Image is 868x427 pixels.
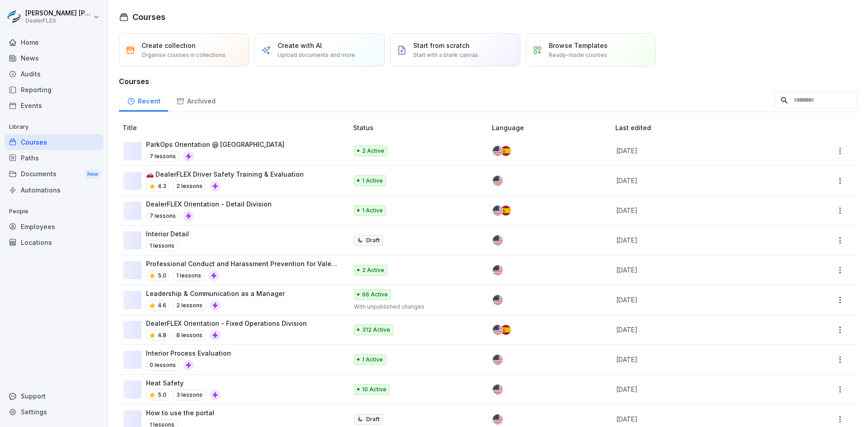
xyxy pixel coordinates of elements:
[5,166,103,183] a: DocumentsNew
[5,166,103,183] div: Documents
[85,169,100,179] div: New
[173,270,205,281] p: 1 lessons
[173,181,206,192] p: 2 lessons
[5,34,103,50] a: Home
[493,295,503,305] img: us.svg
[278,51,355,59] p: Upload documents and more
[362,291,388,299] p: 66 Active
[362,266,384,274] p: 2 Active
[362,326,390,334] p: 312 Active
[5,50,103,66] a: News
[5,82,103,98] a: Reporting
[5,120,103,134] p: Library
[146,211,179,221] p: 7 lessons
[366,415,380,423] p: Draft
[146,169,304,179] p: 🚗 DealerFLEX Driver Safety Training & Evaluation
[146,199,272,209] p: DealerFLEX Orientation - Detail Division
[501,146,511,156] img: es.svg
[616,265,784,275] p: [DATE]
[25,9,91,17] p: [PERSON_NAME] [PERSON_NAME]
[5,235,103,250] a: Locations
[119,89,168,112] a: Recent
[493,325,503,335] img: us.svg
[616,146,784,155] p: [DATE]
[146,348,231,358] p: Interior Process Evaluation
[549,41,608,50] p: Browse Templates
[5,204,103,219] p: People
[146,289,285,298] p: Leadership & Communication as a Manager
[146,140,284,149] p: ParkOps Orientation @ [GEOGRAPHIC_DATA]
[493,265,503,275] img: us.svg
[158,272,166,280] p: 5.0
[493,355,503,365] img: us.svg
[146,240,178,251] p: 1 lessons
[493,176,503,186] img: us.svg
[142,41,196,50] p: Create collection
[616,176,784,185] p: [DATE]
[5,98,103,113] a: Events
[146,319,307,328] p: DealerFLEX Orientation - Fixed Operations Division
[146,151,179,162] p: 7 lessons
[493,235,503,245] img: us.svg
[168,89,223,112] a: Archived
[142,51,226,59] p: Organise courses in collections
[132,11,165,23] h1: Courses
[493,414,503,424] img: us.svg
[146,259,339,268] p: Professional Conduct and Harassment Prevention for Valet Employees
[5,134,103,150] a: Courses
[119,76,857,87] h3: Courses
[362,147,384,155] p: 2 Active
[158,391,166,399] p: 5.0
[5,219,103,235] a: Employees
[5,150,103,166] a: Paths
[413,51,478,59] p: Start with a blank canvas
[492,123,612,132] p: Language
[616,355,784,364] p: [DATE]
[549,51,607,59] p: Ready-made courses
[5,182,103,198] a: Automations
[123,123,349,132] p: Title
[615,123,795,132] p: Last edited
[146,378,221,388] p: Heat Safety
[5,66,103,82] a: Audits
[353,123,488,132] p: Status
[362,385,387,394] p: 10 Active
[173,389,206,400] p: 3 lessons
[354,303,477,311] p: With unpublished changes
[616,325,784,334] p: [DATE]
[173,300,206,311] p: 2 lessons
[173,330,206,341] p: 8 lessons
[146,408,214,418] p: How to use the portal
[362,206,383,215] p: 1 Active
[501,325,511,335] img: es.svg
[493,206,503,216] img: us.svg
[278,41,322,50] p: Create with AI
[616,414,784,424] p: [DATE]
[5,388,103,404] div: Support
[616,206,784,215] p: [DATE]
[413,41,470,50] p: Start from scratch
[493,385,503,394] img: us.svg
[616,235,784,245] p: [DATE]
[493,146,503,156] img: us.svg
[362,177,383,185] p: 1 Active
[158,182,166,190] p: 4.3
[616,295,784,305] p: [DATE]
[366,236,380,244] p: Draft
[501,206,511,216] img: es.svg
[146,360,179,371] p: 0 lessons
[25,18,91,24] p: DealerFLEX
[146,229,189,239] p: Interior Detail
[5,404,103,420] a: Settings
